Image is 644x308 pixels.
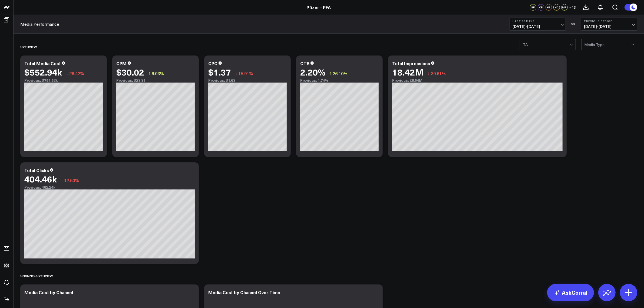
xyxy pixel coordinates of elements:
[20,21,59,27] a: Media Performance
[584,19,634,23] b: Previous Period
[24,78,103,83] div: Previous: $751.53k
[148,70,150,77] span: ↑
[300,60,309,66] div: CTR
[530,4,536,11] div: SF
[66,70,68,77] span: ↓
[116,67,144,77] div: $30.02
[208,78,287,83] div: Previous: $1.63
[24,289,73,295] div: Media Cost by Channel
[235,70,237,77] span: ↓
[428,70,430,77] span: ↓
[24,60,61,66] div: Total Media Cost
[553,4,560,11] div: KD
[538,4,544,11] div: CB
[61,177,63,184] span: ↓
[208,67,231,77] div: $1.37
[64,177,79,183] span: 12.50%
[569,4,576,11] button: +43
[208,60,217,66] div: CPC
[547,284,594,301] a: AskCorral
[569,22,578,26] div: VS
[24,185,195,189] div: Previous: 462.24k
[208,289,280,295] div: Media Cost by Channel Over Time
[431,70,446,76] span: 30.61%
[569,5,576,9] span: + 43
[392,67,424,77] div: 18.42M
[116,78,195,83] div: Previous: $28.31
[151,70,164,76] span: 6.03%
[333,70,348,76] span: 26.10%
[561,4,568,11] div: MP
[300,78,379,83] div: Previous: 1.74%
[546,4,552,11] div: KG
[510,18,566,31] button: Last 30 Days[DATE]-[DATE]
[392,78,563,83] div: Previous: 26.54M
[584,24,634,29] span: [DATE] - [DATE]
[116,60,127,66] div: CPM
[329,70,332,77] span: ↑
[513,19,563,23] b: Last 30 Days
[69,70,84,76] span: 26.42%
[300,67,325,77] div: 2.20%
[392,60,430,66] div: Total Impressions
[24,174,57,184] div: 404.46k
[581,18,637,31] button: Previous Period[DATE]-[DATE]
[24,67,62,77] div: $552.94k
[24,167,49,173] div: Total Clicks
[306,4,331,10] a: Pfizer - PFA
[513,24,563,29] span: [DATE] - [DATE]
[20,40,37,53] div: Overview
[20,269,53,282] div: Channel Overview
[238,70,253,76] span: 15.91%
